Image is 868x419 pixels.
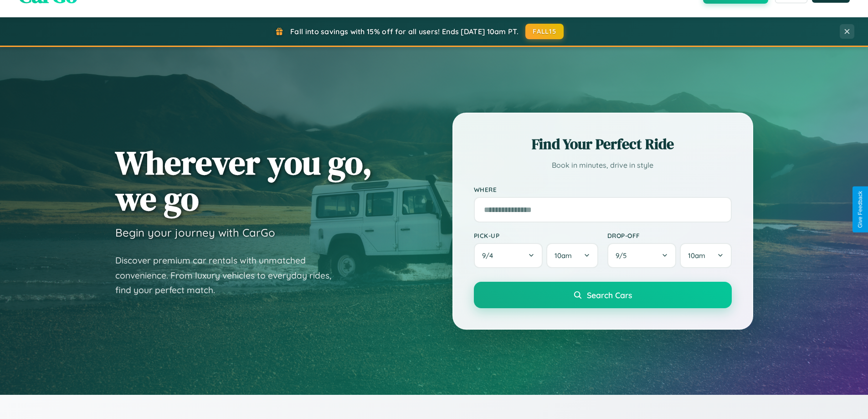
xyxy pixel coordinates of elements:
button: 9/4 [474,243,543,268]
div: Give Feedback [857,191,863,228]
span: 9 / 4 [482,251,498,260]
label: Drop-off [607,232,732,239]
p: Book in minutes, drive in style [474,159,732,172]
span: Search Cars [587,290,632,300]
button: 9/5 [607,243,677,268]
span: 10am [688,251,705,260]
h1: Wherever you go, we go [115,145,372,217]
span: 9 / 5 [616,251,631,260]
button: FALL15 [525,24,564,39]
button: 10am [680,243,731,268]
button: Search Cars [474,282,732,308]
h2: Find Your Perfect Ride [474,134,732,154]
span: Fall into savings with 15% off for all users! Ends [DATE] 10am PT. [290,27,519,36]
button: 10am [546,243,598,268]
h3: Begin your journey with CarGo [115,226,275,239]
span: 10am [555,251,572,260]
p: Discover premium car rentals with unmatched convenience. From luxury vehicles to everyday rides, ... [115,253,343,298]
label: Pick-up [474,232,598,239]
label: Where [474,186,732,193]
